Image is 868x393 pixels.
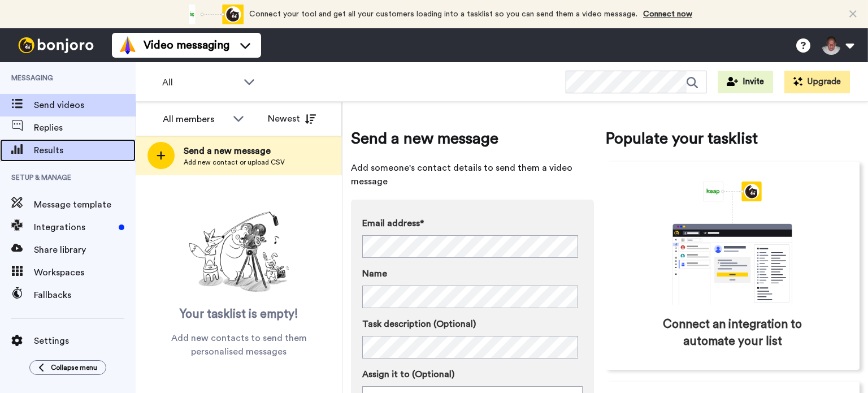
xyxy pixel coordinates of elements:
div: animation [648,182,817,305]
label: Assign it to (Optional) [362,368,583,381]
span: Add new contact or upload CSV [184,158,285,167]
span: Message template [34,198,136,211]
img: ready-set-action.png [183,207,296,297]
label: Task description (Optional) [362,317,583,331]
span: Your tasklist is empty! [180,306,298,323]
span: Add someone's contact details to send them a video message [351,161,594,188]
span: Integrations [34,221,114,234]
span: Results [34,144,136,157]
span: Send a new message [184,144,285,158]
img: bj-logo-header-white.svg [14,37,98,53]
a: Connect now [643,10,692,18]
span: Send a new message [351,127,594,150]
img: vm-color.svg [119,36,137,54]
span: Replies [34,121,136,135]
button: Upgrade [784,71,850,93]
span: Connect an integration to automate your list [653,316,811,350]
button: Collapse menu [29,360,106,375]
span: Add new contacts to send them personalised messages [153,331,325,359]
span: All [162,76,238,89]
span: Name [362,267,387,280]
div: animation [181,5,244,24]
button: Invite [718,71,773,93]
span: Video messaging [144,37,229,53]
span: Share library [34,243,136,257]
span: Collapse menu [51,363,97,372]
span: Connect your tool and get all your customers loading into a tasklist so you can send them a video... [249,10,637,18]
span: Workspaces [34,266,136,279]
span: Fallbacks [34,288,136,302]
span: Send videos [34,98,136,112]
span: Populate your tasklist [605,127,860,150]
div: All members [163,113,227,126]
label: Email address* [362,217,583,230]
span: Settings [34,334,136,348]
button: Newest [259,107,324,130]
